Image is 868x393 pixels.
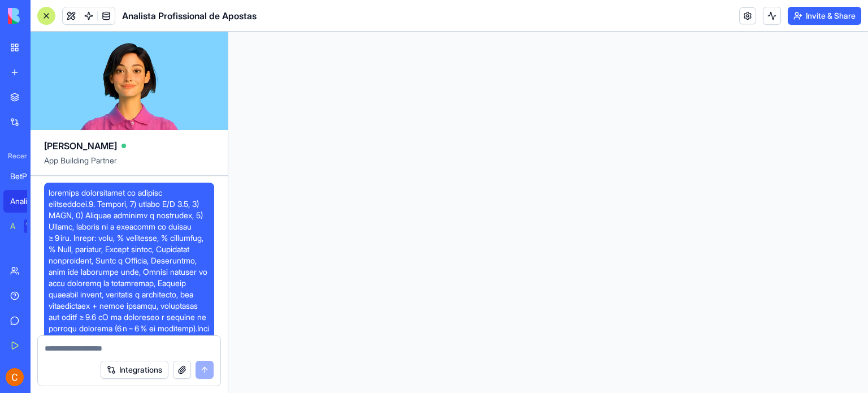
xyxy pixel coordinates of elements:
span: Recent [3,152,27,161]
a: BetPro Analytics [3,165,49,188]
div: TRY [24,219,42,233]
div: AI Logo Generator [10,221,16,232]
button: Invite & Share [788,7,861,25]
div: Analista Profissional de Apostas [10,196,42,207]
span: [PERSON_NAME] [44,139,117,153]
img: logo [8,8,78,24]
div: BetPro Analytics [10,171,42,182]
button: Integrations [101,361,168,379]
a: Analista Profissional de Apostas [3,190,49,213]
img: ACg8ocIrZ_2r3JCGjIObMHUp5pq2o1gBKnv_Z4VWv1zqUWb6T60c5A=s96-c [6,368,24,386]
span: App Building Partner [44,155,214,175]
span: Analista Profissional de Apostas [122,9,257,23]
a: AI Logo GeneratorTRY [3,215,49,237]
